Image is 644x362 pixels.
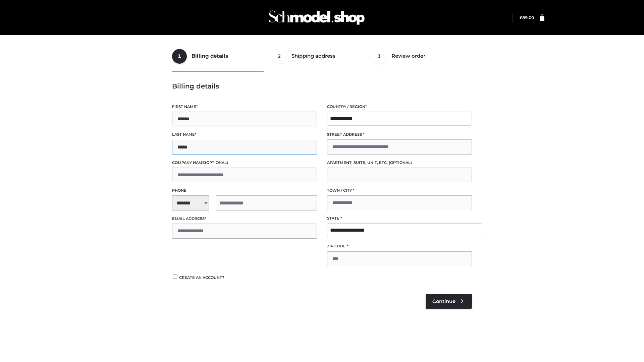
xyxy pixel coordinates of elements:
label: Company name [172,160,317,166]
span: Continue [432,298,455,304]
span: £ [520,15,522,20]
img: Schmodel Admin 964 [266,4,367,31]
a: £89.00 [520,15,534,20]
a: Continue [426,294,472,309]
label: ZIP Code [327,243,472,249]
label: First name [172,104,317,110]
span: Create an account? [179,275,224,280]
input: Create an account? [172,275,178,279]
h3: Billing details [172,82,472,90]
span: (optional) [389,160,412,165]
label: Street address [327,131,472,138]
label: Last name [172,131,317,138]
label: Town / City [327,187,472,194]
bdi: 89.00 [520,15,534,20]
span: (optional) [205,160,228,165]
label: Email address [172,216,317,222]
label: Phone [172,187,317,194]
label: Apartment, suite, unit, etc. [327,160,472,166]
label: State [327,215,472,222]
label: Country / Region [327,104,472,110]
